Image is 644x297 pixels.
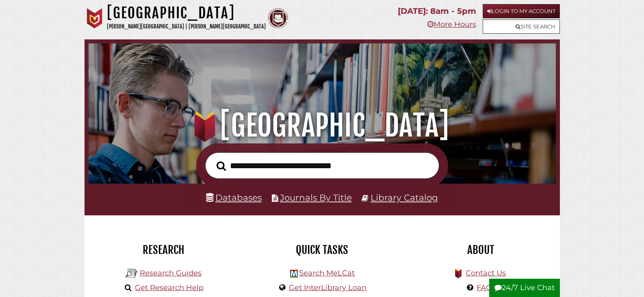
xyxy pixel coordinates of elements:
a: Journals By Title [280,192,352,203]
p: [PERSON_NAME][GEOGRAPHIC_DATA] | [PERSON_NAME][GEOGRAPHIC_DATA] [107,22,266,31]
a: Search MeLCat [299,269,355,277]
h2: About [408,243,554,257]
h1: [GEOGRAPHIC_DATA] [98,108,546,143]
button: Search [212,159,230,173]
a: Databases [206,192,262,203]
i: Search [217,161,226,171]
a: Login to My Account [483,4,560,18]
img: Hekman Library Logo [126,267,138,280]
img: Calvin Theological Seminary [268,8,288,28]
a: Site Search [483,20,560,34]
h2: Research [91,243,237,257]
a: FAQs [477,283,496,292]
h2: Quick Tasks [249,243,395,257]
a: Get InterLibrary Loan [289,283,366,292]
a: Research Guides [140,269,202,277]
img: Calvin University [85,8,105,28]
a: Library Catalog [371,192,438,203]
img: Hekman Library Logo [290,270,298,277]
a: Contact Us [466,269,506,277]
h1: [GEOGRAPHIC_DATA] [107,4,266,22]
a: More Hours [427,20,476,29]
p: [DATE]: 8am - 5pm [398,4,476,18]
a: Get Research Help [135,283,204,292]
